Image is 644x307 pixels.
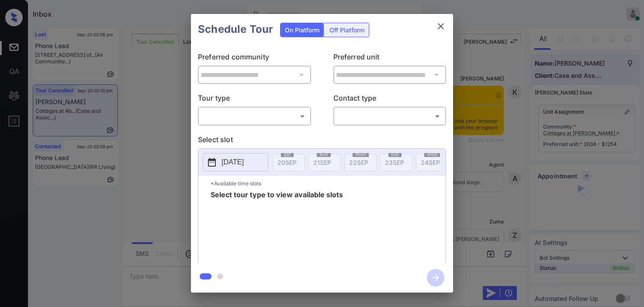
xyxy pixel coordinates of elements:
[280,23,324,37] div: On Platform
[211,191,343,261] span: Select tour type to view available slots
[198,52,311,66] p: Preferred community
[198,93,311,107] p: Tour type
[325,23,369,37] div: Off Platform
[432,17,450,35] button: close
[222,157,244,167] p: [DATE]
[333,52,447,66] p: Preferred unit
[198,134,446,148] p: Select slot
[203,153,268,171] button: [DATE]
[333,93,447,107] p: Contact type
[211,176,446,191] p: *Available time slots
[191,14,280,45] h2: Schedule Tour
